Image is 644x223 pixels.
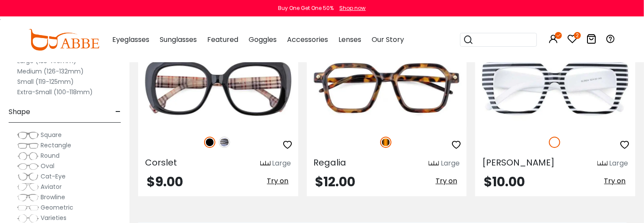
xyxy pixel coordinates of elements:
span: Oval [41,162,54,170]
img: White [549,137,560,148]
img: Black [204,137,215,148]
span: Varieties [41,213,66,222]
span: Regalia [314,156,347,169]
span: [PERSON_NAME] [482,156,555,169]
span: Corslet [145,156,177,169]
i: 2 [574,32,581,39]
img: Oval.png [17,162,39,171]
img: Square.png [17,131,39,140]
button: Try on [265,175,291,187]
img: Aviator.png [17,183,39,191]
span: Try on [436,176,457,186]
img: Browline.png [17,193,39,202]
span: Rectangle [41,141,71,150]
img: White Renee - Acetate ,Universal Bridge Fit [475,47,635,127]
button: Try on [433,175,460,187]
span: Round [41,151,60,160]
span: Eyeglasses [112,35,149,45]
img: Tortoise Regalia - Acetate ,Universal Bridge Fit [307,47,467,127]
span: Try on [604,176,626,186]
img: Varieties.png [17,214,39,223]
label: Small (119-125mm) [17,76,74,87]
div: Large [441,158,460,169]
div: Large [272,158,291,169]
span: Accessories [287,35,328,45]
span: Sunglasses [160,35,197,45]
span: Aviator [41,182,62,191]
span: Browline [41,193,65,201]
img: size ruler [260,160,271,167]
img: Cat-Eye.png [17,172,39,181]
img: Geometric.png [17,204,39,212]
div: Buy One Get One 50% [278,4,334,12]
span: Our Story [372,35,404,45]
span: Try on [267,176,289,186]
a: Shop now [335,4,366,12]
div: Large [609,158,628,169]
span: $10.00 [484,172,525,191]
span: Square [41,131,62,139]
img: Black Corslet - Acetate ,Universal Bridge Fit [138,47,298,127]
img: Striped [219,137,230,148]
span: Cat-Eye [41,172,66,181]
img: Round.png [17,152,39,160]
img: Rectangle.png [17,141,39,150]
span: Geometric [41,203,73,212]
span: $12.00 [316,172,356,191]
span: $9.00 [147,172,183,191]
img: abbeglasses.com [28,29,99,51]
span: Lenses [338,35,361,45]
img: size ruler [429,160,439,167]
span: Goggles [249,35,277,45]
a: 2 [567,35,578,45]
span: - [115,102,121,122]
span: Featured [207,35,238,45]
span: Shape [9,102,30,122]
label: Medium (126-132mm) [17,66,84,76]
button: Try on [602,175,628,187]
img: size ruler [597,160,608,167]
img: Tortoise [380,137,391,148]
label: Extra-Small (100-118mm) [17,87,93,97]
div: Shop now [340,4,366,12]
